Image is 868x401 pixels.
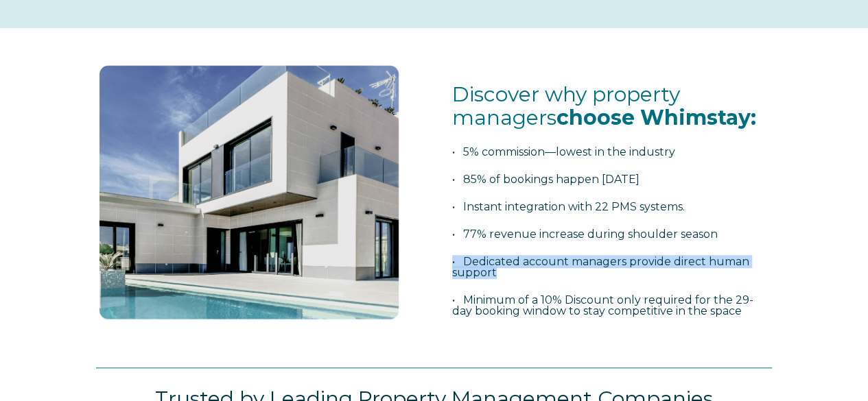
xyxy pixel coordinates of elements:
span: • Instant integration with 22 PMS systems. [452,200,685,213]
span: • 5% commission—lowest in the industry [452,145,675,158]
span: Discover why property managers [452,82,756,131]
span: • 77% revenue increase during shoulder season [452,228,718,241]
span: • Dedicated account managers provide direct human support [452,255,749,279]
span: • Minimum of a 10% Discount only required for the 29-day booking window to stay competitive in th... [452,293,753,317]
span: choose Whimstay: [556,105,756,130]
span: • 85% of bookings happen [DATE] [452,173,640,186]
img: foto 1 [89,56,409,329]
